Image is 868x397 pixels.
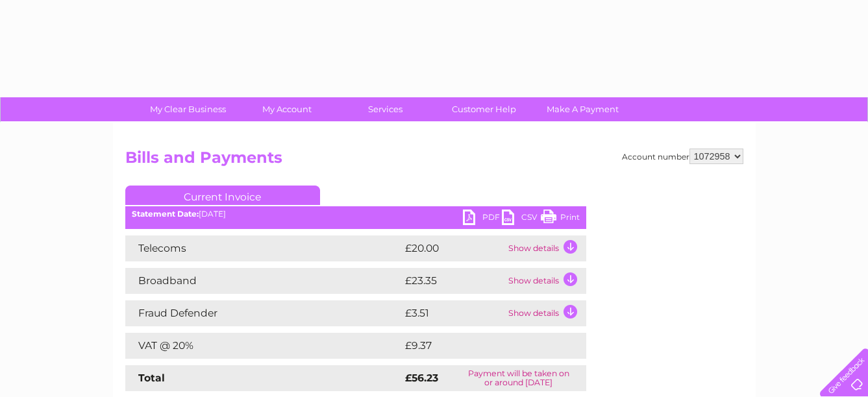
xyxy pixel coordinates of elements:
div: Account number [622,149,743,164]
td: £3.51 [402,300,505,326]
td: Payment will be taken on or around [DATE] [451,365,586,391]
a: CSV [502,210,541,228]
td: Telecoms [125,235,402,261]
strong: £56.23 [405,372,438,384]
a: Customer Help [430,97,538,121]
a: PDF [463,210,502,228]
td: VAT @ 20% [125,333,402,359]
td: Show details [505,268,586,294]
a: Services [332,97,439,121]
td: Show details [505,300,586,326]
td: £23.35 [402,268,505,294]
b: Statement Date: [132,209,199,219]
td: Show details [505,235,586,261]
a: Make A Payment [529,97,636,121]
h2: Bills and Payments [125,149,743,173]
td: Broadband [125,268,402,294]
div: [DATE] [125,210,586,219]
a: Print [541,210,580,228]
a: Current Invoice [125,186,320,205]
a: My Clear Business [134,97,242,121]
td: Fraud Defender [125,300,402,326]
td: £20.00 [402,235,505,261]
a: My Account [233,97,340,121]
td: £9.37 [402,333,556,359]
strong: Total [138,372,165,384]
